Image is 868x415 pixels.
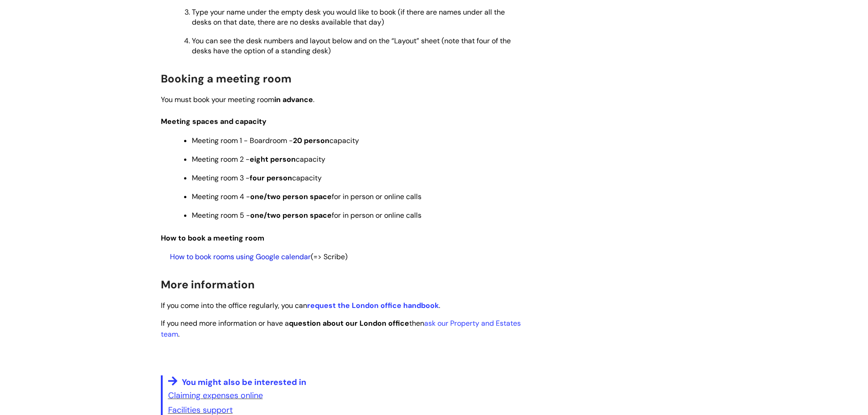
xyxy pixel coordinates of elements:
[192,136,359,145] span: Meeting room 1 - Boardroom - capacity
[161,95,314,104] span: You must book your meeting room .
[161,277,255,292] span: More information
[161,318,521,339] span: If you need more information or have a then .
[289,318,409,328] strong: question about our London office
[250,154,296,164] strong: eight person
[161,301,440,310] span: If you come into the office regularly, you can .
[192,154,325,164] span: Meeting room 2 - capacity
[192,7,505,27] span: Type your name under the empty desk you would like to book (if there are names under all the desk...
[274,95,313,104] strong: in advance
[192,192,421,201] span: Meeting room 4 - for in person or online calls
[307,301,439,310] a: request the London office handbook
[170,252,311,261] a: How to book rooms using Google calendar
[293,136,329,145] strong: 20 person
[161,117,267,126] span: Meeting spaces and capacity
[192,210,421,220] span: Meeting room 5 - for in person or online calls
[250,173,292,183] strong: four person
[161,233,264,243] span: How to book a meeting room
[161,72,292,86] span: Booking a meeting room
[250,192,332,201] strong: one/two person space
[182,377,306,388] span: You might also be interested in
[250,210,332,220] strong: one/two person space
[192,36,511,56] span: You can see the desk numbers and layout below and on the “Layout” sheet (note that four of the de...
[192,173,322,183] span: Meeting room 3 - capacity
[168,390,263,401] a: Claiming expenses online
[170,252,348,261] span: (=> Scribe)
